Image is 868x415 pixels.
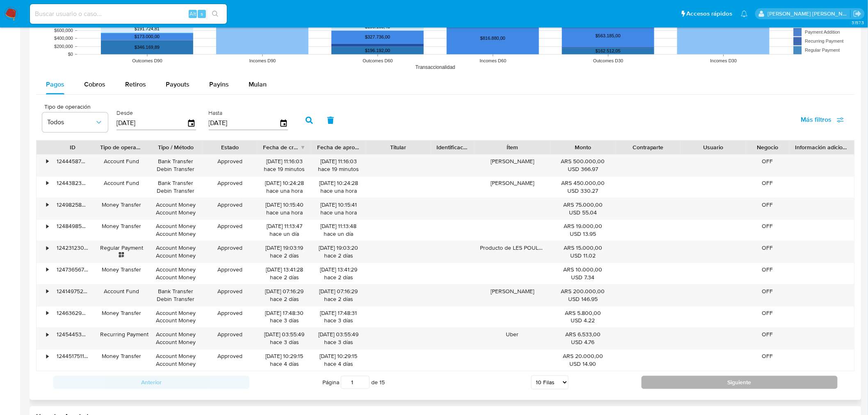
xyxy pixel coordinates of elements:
span: Accesos rápidos [687,9,733,18]
span: 3.157.3 [852,19,864,26]
a: Notificaciones [741,10,748,17]
span: Alt [190,10,196,18]
a: Salir [853,9,862,18]
button: search-icon [207,8,224,20]
p: roberto.munoz@mercadolibre.com [768,10,851,18]
span: s [201,10,203,18]
input: Buscar usuario o caso... [30,9,227,19]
